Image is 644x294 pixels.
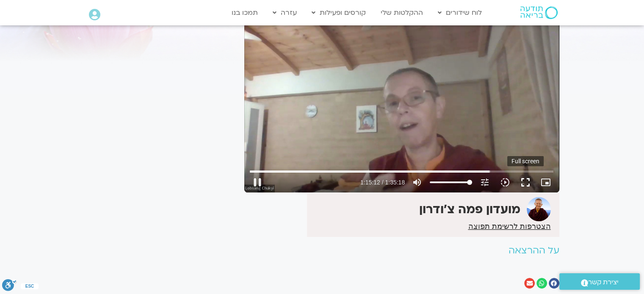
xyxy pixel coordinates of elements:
[559,273,640,290] a: יצירת קשר
[588,277,619,288] span: יצירת קשר
[536,278,547,289] div: שיתוף ב whatsapp
[527,197,551,221] img: מועדון פמה צ'ודרון
[376,5,427,21] a: ההקלטות שלי
[520,6,558,19] img: תודעה בריאה
[524,278,535,289] div: שיתוף ב email
[419,201,520,217] strong: מועדון פמה צ'ודרון
[268,5,301,21] a: עזרה
[244,245,559,256] h2: על ההרצאה
[227,5,262,21] a: תמכו בנו
[434,5,486,21] a: לוח שידורים
[468,223,550,230] a: הצטרפות לרשימת תפוצה
[307,5,370,21] a: קורסים ופעילות
[549,278,559,289] div: שיתוף ב facebook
